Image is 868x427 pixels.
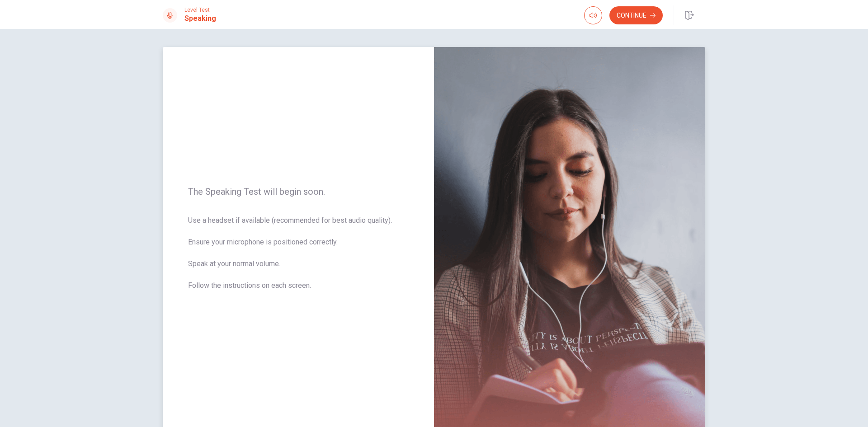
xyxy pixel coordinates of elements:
[184,7,216,13] span: Level Test
[609,6,663,24] button: Continue
[184,13,216,24] h1: Speaking
[188,215,409,302] span: Use a headset if available (recommended for best audio quality). Ensure your microphone is positi...
[188,186,409,197] span: The Speaking Test will begin soon.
